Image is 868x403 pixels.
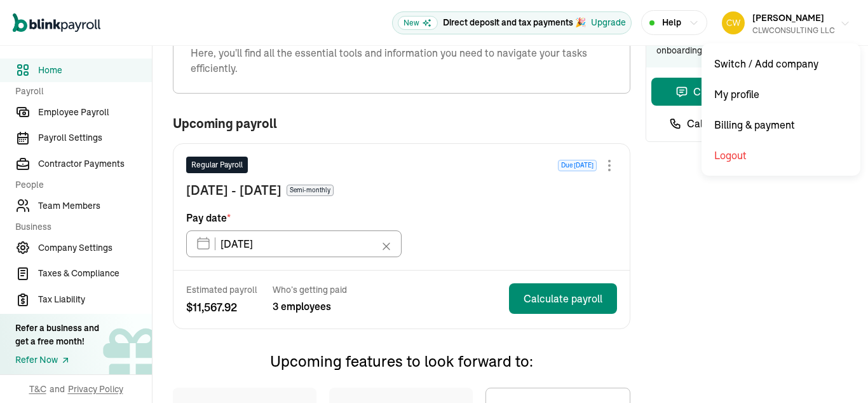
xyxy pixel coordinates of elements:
[707,110,855,140] div: Billing & payment
[662,16,681,29] span: Help
[707,140,855,171] div: Logout
[707,79,855,110] div: My profile
[804,342,868,403] iframe: Chat Widget
[443,16,586,29] p: Direct deposit and tax payments 🎉
[752,12,824,24] span: [PERSON_NAME]
[752,25,835,36] div: CLWCONSULTING LLC
[13,4,100,41] nav: Global
[591,16,626,29] div: Upgrade
[707,48,855,79] div: Switch / Add company
[398,16,438,30] span: New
